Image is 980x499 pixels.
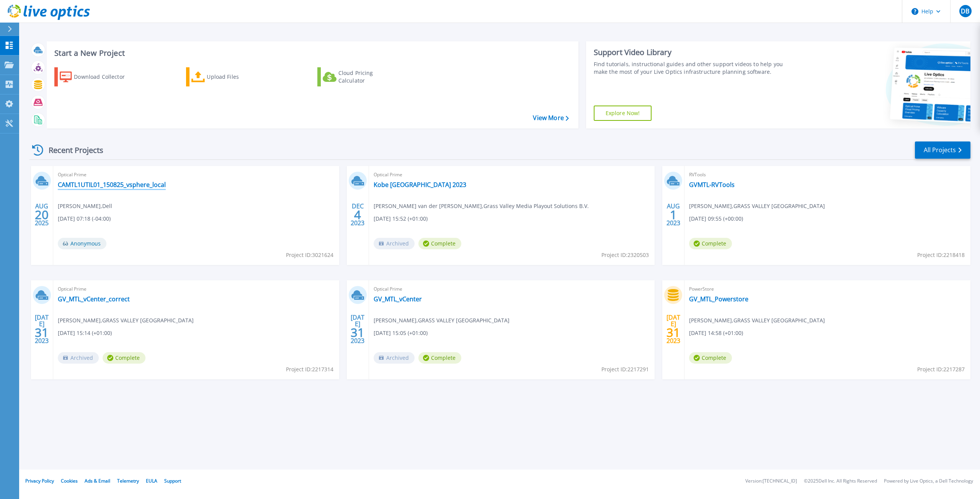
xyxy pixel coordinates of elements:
[58,316,194,325] span: [PERSON_NAME] , GRASS VALLEY [GEOGRAPHIC_DATA]
[915,141,970,159] a: All Projects
[594,106,652,121] a: Explore Now!
[34,201,49,229] div: AUG 2025
[58,215,111,223] span: [DATE] 07:18 (-04:00)
[34,315,49,343] div: [DATE] 2023
[35,211,49,218] span: 20
[961,8,969,14] span: DB
[533,114,568,122] a: View More
[804,479,877,484] li: © 2025 Dell Inc. All Rights Reserved
[917,251,965,259] span: Project ID: 2218418
[594,47,792,57] div: Support Video Library
[58,352,99,364] span: Archived
[374,238,415,249] span: Archived
[58,238,106,249] span: Anonymous
[374,295,422,303] a: GV_MTL_vCenter
[374,171,650,179] span: Optical Prime
[374,181,466,189] a: Kobe [GEOGRAPHIC_DATA] 2023
[35,329,49,336] span: 31
[164,478,181,484] a: Support
[54,67,140,86] a: Download Collector
[689,238,732,249] span: Complete
[374,329,428,337] span: [DATE] 15:05 (+01:00)
[25,478,54,484] a: Privacy Policy
[374,285,650,293] span: Optical Prime
[418,352,461,364] span: Complete
[58,295,130,303] a: GV_MTL_vCenter_correct
[689,215,743,223] span: [DATE] 09:55 (+00:00)
[186,67,271,86] a: Upload Files
[670,211,677,218] span: 1
[374,352,415,364] span: Archived
[351,329,364,336] span: 31
[146,478,157,484] a: EULA
[85,478,110,484] a: Ads & Email
[58,202,112,210] span: [PERSON_NAME] , Dell
[286,251,333,259] span: Project ID: 3021624
[884,479,973,484] li: Powered by Live Optics, a Dell Technology
[666,201,681,229] div: AUG 2023
[286,365,333,374] span: Project ID: 2217314
[689,295,748,303] a: GV_MTL_Powerstore
[418,238,461,249] span: Complete
[689,181,735,189] a: GVMTL-RVTools
[666,315,681,343] div: [DATE] 2023
[601,251,649,259] span: Project ID: 2320503
[689,352,732,364] span: Complete
[374,316,510,325] span: [PERSON_NAME] , GRASS VALLEY [GEOGRAPHIC_DATA]
[317,67,403,86] a: Cloud Pricing Calculator
[117,478,139,484] a: Telemetry
[61,478,78,484] a: Cookies
[689,171,966,179] span: RVTools
[689,285,966,293] span: PowerStore
[58,181,166,189] a: CAMTL1UTIL01_150825_vsphere_local
[207,69,268,85] div: Upload Files
[350,315,365,343] div: [DATE] 2023
[594,60,792,76] div: Find tutorials, instructional guides and other support videos to help you make the most of your L...
[374,215,428,223] span: [DATE] 15:52 (+01:00)
[58,171,335,179] span: Optical Prime
[374,202,589,210] span: [PERSON_NAME] van der [PERSON_NAME] , Grass Valley Media Playout Solutions B.V.
[689,329,743,337] span: [DATE] 14:58 (+01:00)
[917,365,965,374] span: Project ID: 2217287
[350,201,365,229] div: DEC 2023
[103,352,145,364] span: Complete
[29,141,114,159] div: Recent Projects
[74,69,135,85] div: Download Collector
[354,211,361,218] span: 4
[689,202,825,210] span: [PERSON_NAME] , GRASS VALLEY [GEOGRAPHIC_DATA]
[666,329,680,336] span: 31
[338,69,400,85] div: Cloud Pricing Calculator
[54,49,568,57] h3: Start a New Project
[58,329,112,337] span: [DATE] 15:14 (+01:00)
[601,365,649,374] span: Project ID: 2217291
[689,316,825,325] span: [PERSON_NAME] , GRASS VALLEY [GEOGRAPHIC_DATA]
[58,285,335,293] span: Optical Prime
[745,479,797,484] li: Version: [TECHNICAL_ID]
